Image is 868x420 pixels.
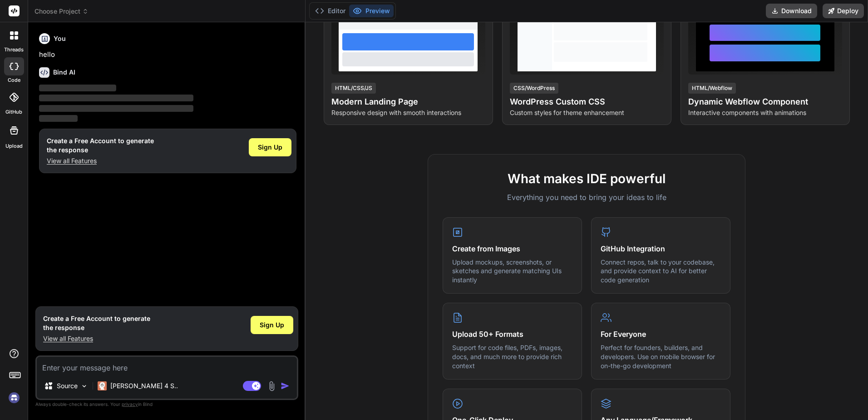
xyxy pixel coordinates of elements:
h6: Bind AI [53,68,75,77]
p: Perfect for founders, builders, and developers. Use on mobile browser for on-the-go development [601,343,721,370]
p: Connect repos, talk to your codebase, and provide context to AI for better code generation [601,258,721,285]
span: Choose Project [35,7,89,16]
p: Upload mockups, screenshots, or sketches and generate matching UIs instantly [452,258,572,285]
span: Sign Up [258,143,282,152]
p: View all Features [47,156,154,165]
div: CSS/WordPress [510,83,558,94]
span: privacy [122,401,138,407]
h4: For Everyone [601,329,721,340]
button: Editor [311,5,349,17]
img: signin [6,390,22,405]
div: HTML/Webflow [688,83,736,94]
p: Interactive components with animations [688,108,842,117]
h1: Create a Free Account to generate the response [43,314,150,332]
label: Upload [5,142,23,150]
h6: You [54,34,66,43]
span: ‌ [39,105,193,112]
img: Pick Models [80,382,88,390]
p: hello [39,50,296,60]
img: attachment [266,381,277,391]
h1: Create a Free Account to generate the response [47,136,154,155]
p: Always double-check its answers. Your in Bind [35,400,298,409]
label: GitHub [5,108,22,116]
span: ‌ [39,85,116,91]
h4: GitHub Integration [601,243,721,254]
p: Source [57,381,78,390]
h4: Upload 50+ Formats [452,329,572,340]
p: Responsive design with smooth interactions [331,108,485,117]
button: Deploy [823,4,864,18]
p: Support for code files, PDFs, images, docs, and much more to provide rich context [452,343,572,370]
span: Sign Up [260,320,284,330]
h4: Modern Landing Page [331,95,485,108]
img: Claude 4 Sonnet [98,381,107,390]
div: HTML/CSS/JS [331,83,376,94]
p: Everything you need to bring your ideas to life [443,192,730,203]
span: ‌ [39,95,193,101]
label: code [8,76,20,84]
p: Custom styles for theme enhancement [510,108,664,117]
h4: Create from Images [452,243,572,254]
h4: Dynamic Webflow Component [688,95,842,108]
h4: WordPress Custom CSS [510,95,664,108]
button: Preview [349,5,394,17]
button: Download [766,4,817,18]
span: ‌ [39,115,78,122]
p: [PERSON_NAME] 4 S.. [110,381,178,390]
img: icon [281,381,290,390]
p: View all Features [43,334,150,343]
label: threads [4,46,24,54]
h2: What makes IDE powerful [443,169,730,188]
